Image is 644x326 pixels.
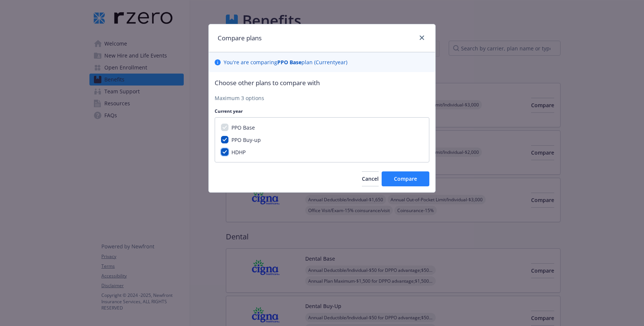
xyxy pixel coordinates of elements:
b: PPO Base [277,59,302,66]
a: close [417,33,426,42]
span: HDHP [231,149,246,156]
span: PPO Buy-up [231,136,261,143]
span: Compare [394,175,417,182]
span: PPO Base [231,124,255,131]
p: Choose other plans to compare with [215,78,429,88]
button: Compare [382,171,429,186]
span: Cancel [362,175,379,182]
p: You ' re are comparing plan ( Current year) [224,58,347,66]
p: Maximum 3 options [215,94,429,102]
button: Cancel [362,171,379,186]
p: Current year [215,108,429,114]
h1: Compare plans [218,33,262,43]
